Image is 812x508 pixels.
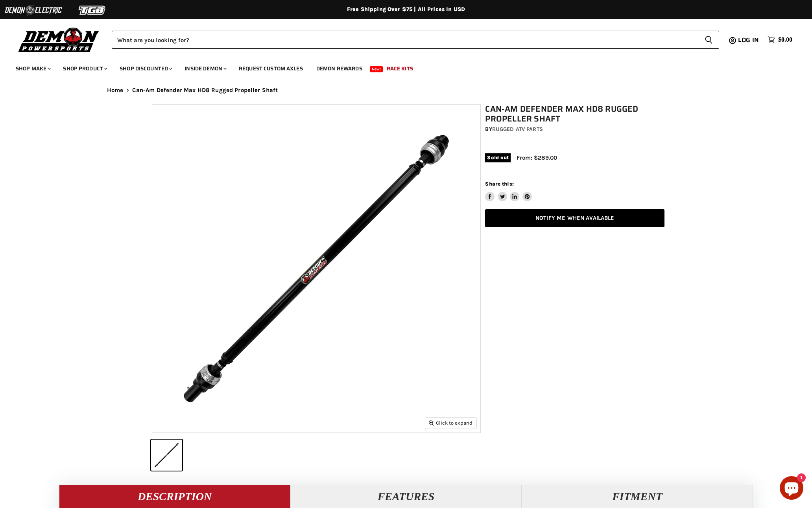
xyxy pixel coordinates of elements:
span: $0.00 [778,36,792,44]
img: IMAGE [152,105,480,433]
span: Share this: [485,181,513,187]
a: Shop Product [57,61,112,77]
a: Race Kits [381,61,419,77]
span: Can-Am Defender Max HD8 Rugged Propeller Shaft [132,87,278,94]
span: New! [370,66,383,72]
nav: Breadcrumbs [91,87,721,94]
a: Demon Rewards [310,61,368,77]
a: Home [107,87,124,94]
a: Shop Discounted [114,61,177,77]
img: Demon Electric Logo 2 [4,3,63,18]
ul: Main menu [10,57,790,77]
button: Click to expand [425,418,476,428]
aside: Share this: [485,180,532,201]
a: Inside Demon [179,61,231,77]
span: Log in [738,35,759,45]
inbox-online-store-chat: Shopify online store chat [777,476,806,502]
img: TGB Logo 2 [63,3,122,18]
span: From: $289.00 [517,154,557,161]
div: Free Shipping Over $75 | All Prices In USD [91,6,721,13]
button: IMAGE thumbnail [151,440,182,471]
a: Log in [734,37,764,44]
a: Notify Me When Available [485,209,664,228]
span: Sold out [485,153,511,162]
a: $0.00 [764,34,796,46]
a: Rugged ATV Parts [492,126,543,133]
div: by [485,125,664,134]
form: Product [112,31,719,49]
h1: Can-Am Defender Max HD8 Rugged Propeller Shaft [485,104,664,124]
img: Demon Powersports [16,26,102,53]
a: Shop Make [10,61,55,77]
input: Search [112,31,698,49]
span: Click to expand [429,420,472,426]
a: Request Custom Axles [233,61,309,77]
button: Search [698,31,719,49]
